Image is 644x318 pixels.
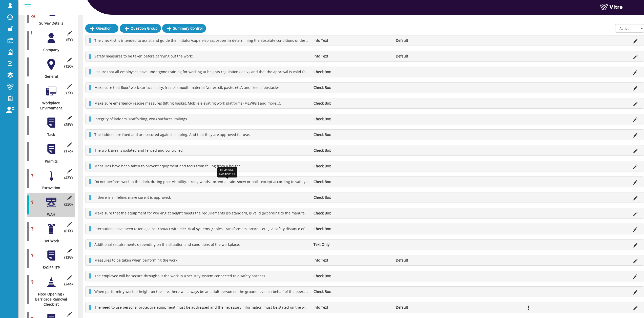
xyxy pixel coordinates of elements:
[94,116,187,121] span: Integrity of ladders, scaffolding, work surfaces, railings
[27,185,71,190] div: Excavation
[94,289,570,294] span: When performing work at height on the site, there will always be an adult person on the ground le...
[120,24,161,33] a: Question Group
[311,242,393,247] li: Text Only
[27,21,71,26] div: Survey Details
[85,24,118,33] a: Question
[27,74,71,79] div: General
[311,69,393,74] li: Check Box
[311,54,393,59] li: Info Text
[393,305,475,310] li: Default
[311,116,393,122] li: Check Box
[311,148,393,153] li: Check Box
[94,179,368,184] span: Do not perform work in the dark, during poor visibility, strong winds, torrential rain, snow or h...
[94,273,265,278] span: The employee will be secure throughout the work in a security system connected to a safety harness
[94,54,193,58] span: Safety measures to be taken before carrying out the work:
[94,101,281,106] span: Make sure emergency rescue measures (lifting basket, Mobile elevating work platforms (MEWPs ) and...
[94,242,240,247] span: Additional requirements depending on the situation and conditions of the workplace.
[64,282,73,287] span: (24 )
[393,38,475,43] li: Default
[94,258,178,263] span: Measures to be taken when performing the work:
[94,211,484,215] span: Make sure that the equipment for working at height meets the requirements iso standard, is valid ...
[27,47,71,52] div: Company
[94,226,417,231] span: Precautions have been taken against contact with electrical systems (cables, transformers, boards...
[64,64,73,69] span: (13 )
[27,159,71,164] div: Permits
[94,164,241,168] span: Measures have been taken to prevent equipment and tools from falling from a height.
[27,101,71,111] div: Workplace Environment
[393,258,475,263] li: Default
[393,54,475,59] li: Default
[27,212,71,217] div: WAH
[94,85,280,90] span: Make sure that floor/ work surface is dry, free of smooth material (water, oil, paste, etc.), and...
[64,202,73,207] span: (33 )
[311,179,393,184] li: Check Box
[27,292,71,307] div: Floor Opening / Barricade Removal Checklist
[27,132,71,137] div: Task
[311,164,393,169] li: Check Box
[94,69,394,74] span: Ensure that all employees have undergone training for working at heights regulation (2007), and t...
[217,167,237,177] div: Id: 344839 Position: 11
[311,258,393,263] li: Info Text
[66,37,73,42] span: (5 )
[64,228,73,233] span: (61 )
[311,195,393,200] li: Check Box
[94,132,250,137] span: The ladders are fixed and are secured against slipping. And that they are approved for use.
[94,195,171,200] span: If there is a lifeline, make sure it is approved.
[311,226,393,231] li: Check Box
[311,132,393,137] li: Check Box
[27,265,71,270] div: S/CIPP-ITP
[66,90,73,95] span: (3 )
[311,289,393,294] li: Check Box
[311,101,393,106] li: Check Box
[27,238,71,244] div: Hot Work
[64,149,73,154] span: (17 )
[311,211,393,216] li: Check Box
[311,273,393,279] li: Check Box
[311,85,393,90] li: Check Box
[64,122,73,127] span: (25 )
[94,305,323,310] span: The need to use personal protective equipment must be addressed and the necessary information mus...
[162,24,206,33] a: Summary Control
[94,148,183,153] span: The work area is isolated and fenced and controlled
[311,305,393,310] li: Info Text
[64,255,73,260] span: (13 )
[64,175,73,180] span: (43 )
[311,38,393,43] li: Info Text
